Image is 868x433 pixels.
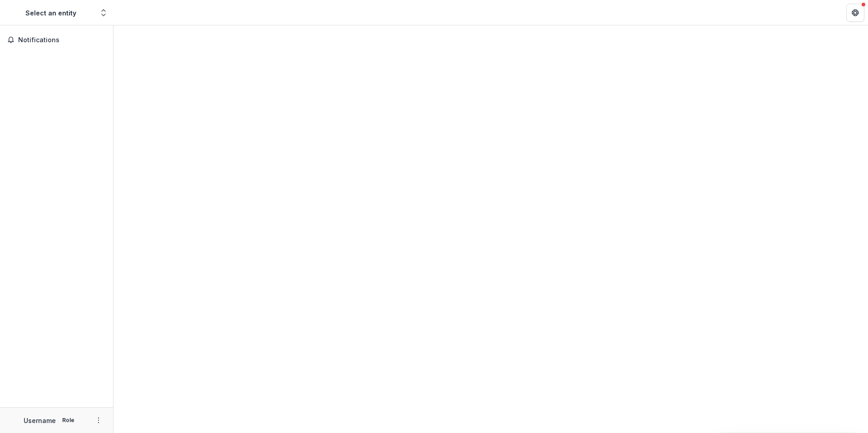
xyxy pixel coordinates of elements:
[93,415,104,426] button: More
[59,416,77,424] p: Role
[25,8,76,18] div: Select an entity
[846,4,864,22] button: Get Help
[24,416,56,425] p: Username
[97,4,110,22] button: Open entity switcher
[4,33,109,47] button: Notifications
[18,36,106,44] span: Notifications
